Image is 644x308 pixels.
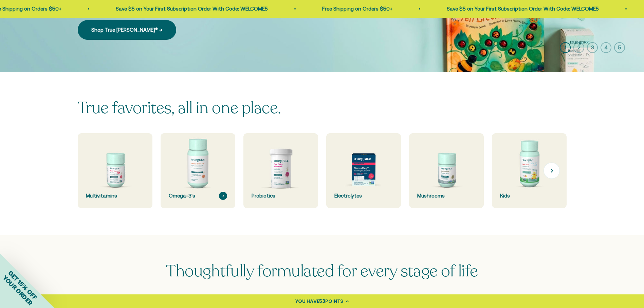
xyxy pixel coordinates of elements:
split-lines: True favorites, all in one place. [78,97,281,119]
div: Multivitamins [86,192,144,200]
button: 1 [560,42,571,53]
p: Save $5 on Your First Subscription Order With Code: WELCOME5 [114,5,266,13]
div: Electrolytes [334,192,393,200]
span: 53 [319,298,325,305]
span: GET 15% OFF [7,269,38,301]
p: Save $5 on Your First Subscription Order With Code: WELCOME5 [445,5,597,13]
span: YOU HAVE [295,298,319,305]
a: Mushrooms [409,133,484,208]
a: Omega-3's [161,133,235,208]
button: 4 [601,42,611,53]
span: POINTS [325,298,343,305]
a: Electrolytes [326,133,401,208]
a: Shop True [PERSON_NAME]® → [78,20,176,40]
div: Mushrooms [417,192,476,200]
a: Free Shipping on Orders $50+ [321,6,391,12]
button: 3 [587,42,598,53]
div: Probiotics [252,192,310,200]
a: Probiotics [243,133,318,208]
span: YOUR ORDER [1,274,34,307]
button: 5 [614,42,625,53]
a: Multivitamins [78,133,152,208]
div: Kids [500,192,558,200]
div: Omega-3's [169,192,227,200]
button: 2 [573,42,584,53]
a: Kids [492,133,567,208]
span: Thoughtfully formulated for every stage of life [166,260,478,282]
